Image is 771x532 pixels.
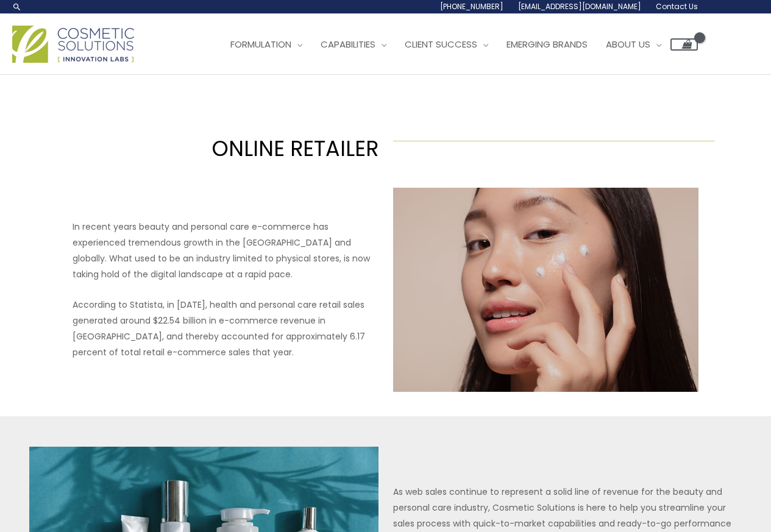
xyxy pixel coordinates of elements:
[393,188,699,391] img: Online Retailer Customer Type Image features a model with skin care dots on her face
[56,133,378,163] h1: ONLINE RETAILER
[73,219,378,282] p: In recent years beauty and personal care e-commerce has experienced tremendous growth in the [GEO...
[311,26,396,63] a: Capabilities
[506,38,588,51] span: Emerging Brands
[656,1,698,12] span: Contact Us
[597,26,670,63] a: About Us
[12,2,22,12] a: Search icon link
[405,38,477,51] span: Client Success
[396,26,497,63] a: Client Success
[73,297,378,360] p: According to Statista, in [DATE], health and personal care retail sales generated around $22.54 b...
[212,26,698,63] nav: Site Navigation
[321,38,375,51] span: Capabilities
[518,1,641,12] span: [EMAIL_ADDRESS][DOMAIN_NAME]
[497,26,597,63] a: Emerging Brands
[606,38,650,51] span: About Us
[670,38,698,51] a: View Shopping Cart, empty
[221,26,311,63] a: Formulation
[230,38,291,51] span: Formulation
[440,1,503,12] span: [PHONE_NUMBER]
[12,26,134,63] img: Cosmetic Solutions Logo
